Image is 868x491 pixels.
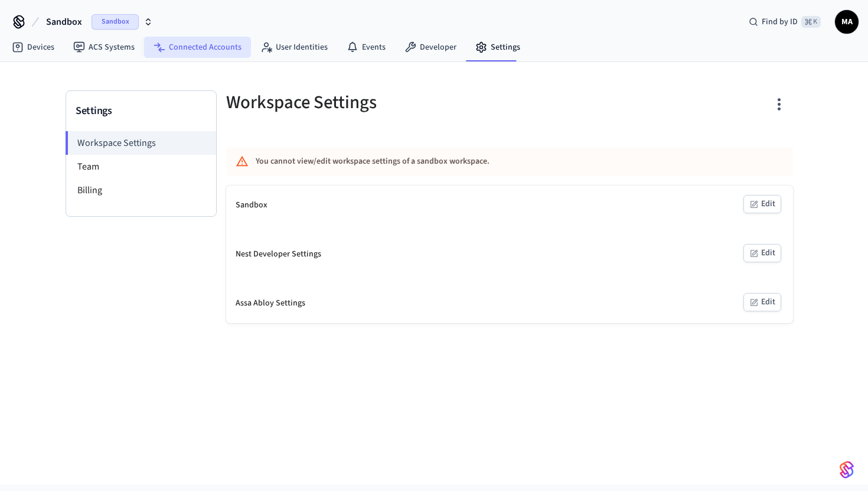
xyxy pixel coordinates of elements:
[743,293,781,311] button: Edit
[251,37,337,58] a: User Identities
[46,15,82,29] span: Sandbox
[226,90,502,115] h5: Workspace Settings
[236,199,267,212] div: Sandbox
[144,37,251,58] a: Connected Accounts
[835,10,859,34] button: MA
[743,195,781,213] button: Edit
[66,178,216,202] li: Billing
[64,37,144,58] a: ACS Systems
[256,151,694,173] div: You cannot view/edit workspace settings of a sandbox workspace.
[762,16,798,28] span: Find by ID
[739,11,830,32] div: Find by ID⌘ K
[236,248,321,261] div: Nest Developer Settings
[743,244,781,262] button: Edit
[840,460,854,479] img: SeamLogoGradient.69752ec5.svg
[836,11,857,32] span: MA
[2,37,64,58] a: Devices
[66,155,216,178] li: Team
[76,103,207,119] h3: Settings
[801,16,821,28] span: ⌘ K
[92,14,139,30] span: Sandbox
[395,37,466,58] a: Developer
[66,131,216,155] li: Workspace Settings
[337,37,395,58] a: Events
[236,297,305,310] div: Assa Abloy Settings
[466,37,530,58] a: Settings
